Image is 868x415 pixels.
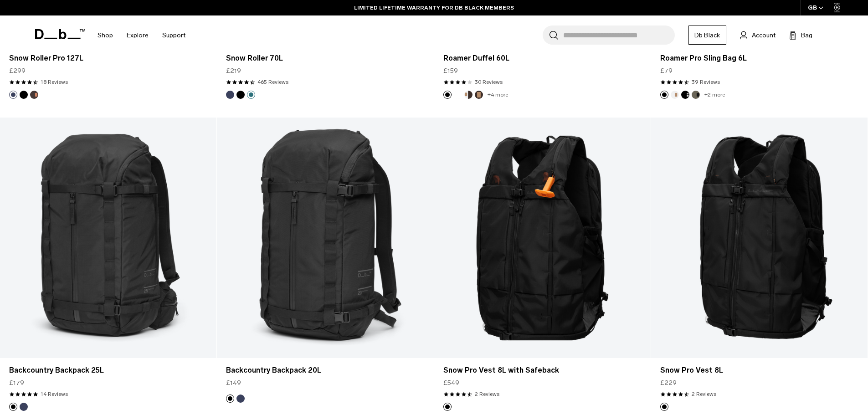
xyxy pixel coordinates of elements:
button: Forest Green [692,91,700,99]
button: Black Out [443,403,452,411]
a: Roamer Pro Sling Bag 6L [660,53,858,64]
a: 465 reviews [257,78,288,86]
button: Blue Hour [226,91,234,99]
button: Blue Hour [20,403,28,411]
span: £219 [226,66,241,76]
span: Bag [801,31,812,40]
a: Shop [98,19,113,51]
button: Black Out [443,91,452,99]
a: Db Black [688,26,726,45]
button: Bag [789,30,812,41]
button: Charcoal Grey [681,91,689,99]
a: Account [740,30,776,41]
a: +2 more [704,92,725,98]
a: Snow Pro Vest 8L with Safeback [443,365,642,376]
a: Roamer Duffel 60L [443,53,642,64]
a: +4 more [488,92,508,98]
button: Black Out [9,403,17,411]
button: Blue Hour [236,395,245,403]
span: £79 [660,66,673,76]
span: £149 [226,378,241,388]
button: Midnight Teal [247,91,255,99]
button: Homegrown with Lu [30,91,38,99]
a: 2 reviews [692,390,716,398]
a: Explore [127,19,149,51]
button: Blue Hour [9,91,17,99]
a: Snow Pro Vest 8L [651,118,868,358]
button: Black Out [660,91,668,99]
a: 2 reviews [475,390,499,398]
button: Espresso [475,91,483,99]
button: Black Out [236,91,245,99]
nav: Main Navigation [91,15,192,55]
button: Black Out [660,403,668,411]
span: £159 [443,66,458,76]
a: Snow Roller Pro 127L [9,53,207,64]
button: Cappuccino [464,91,473,99]
span: £549 [443,378,459,388]
a: Snow Roller 70L [226,53,424,64]
button: White Out [454,91,462,99]
span: £229 [660,378,677,388]
button: Oatmilk [671,91,679,99]
span: £179 [9,378,24,388]
span: Account [752,31,776,40]
a: 39 reviews [692,78,720,86]
span: £299 [9,66,26,76]
button: Black Out [226,395,234,403]
a: Snow Pro Vest 8L [660,365,858,376]
button: Black Out [20,91,28,99]
a: 30 reviews [475,78,503,86]
a: Support [162,19,185,51]
a: 18 reviews [41,78,68,86]
a: Backcountry Backpack 25L [9,365,207,376]
a: Snow Pro Vest 8L with Safeback [434,118,651,358]
a: LIMITED LIFETIME WARRANTY FOR DB BLACK MEMBERS [354,4,514,12]
a: 14 reviews [41,390,68,398]
a: Backcountry Backpack 20L [226,365,424,376]
a: Backcountry Backpack 20L [217,118,433,358]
